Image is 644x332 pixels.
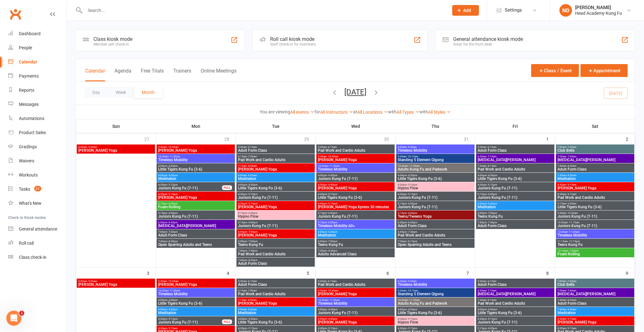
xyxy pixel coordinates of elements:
[397,240,473,243] span: 7:30pm
[167,240,178,243] span: - 8:30pm
[475,120,555,133] th: Fri
[238,221,314,224] span: 5:15pm
[555,120,635,133] th: Sat
[477,146,553,149] span: 5:30am
[8,168,66,182] a: Workouts
[238,193,314,196] span: 4:30pm
[201,68,236,81] button: Online Meetings
[397,183,473,186] span: 4:30pm
[357,110,388,115] a: All Locations
[158,224,234,228] span: [MEDICAL_DATA][PERSON_NAME]
[238,149,314,152] span: Adult Form Class
[397,212,473,215] span: 5:15pm
[167,174,178,177] span: - 4:30pm
[222,185,232,190] div: FULL
[397,186,473,190] span: Hypno Flow
[397,110,419,115] a: All Types
[407,183,417,186] span: - 5:15pm
[8,55,66,69] a: Calendar
[477,193,553,196] span: 5:15pm
[397,233,473,237] span: Pad Work and Cardio Adults
[247,221,258,224] span: - 6:00pm
[407,146,417,149] span: - 9:30am
[260,109,290,114] strong: You are viewing
[8,222,66,236] a: General attendance kiosk mode
[557,193,633,196] span: 8:30am
[408,165,420,167] span: - 11:30am
[158,221,234,224] span: 6:00pm
[238,186,314,190] span: Little Tigers Kung Fu (3-6)
[158,196,234,199] span: [PERSON_NAME] Yoga
[505,3,522,17] span: Settings
[397,193,473,196] span: 4:30pm
[19,144,37,149] div: Gradings
[407,174,417,177] span: - 4:30pm
[318,158,393,162] span: [PERSON_NAME] Yoga
[318,174,393,177] span: 4:00pm
[114,68,131,81] button: Agenda
[169,155,180,158] span: - 11:30am
[85,87,108,98] button: Day
[477,224,553,228] span: Adult Form Class
[477,202,553,205] span: 6:00pm
[238,259,314,262] span: 7:45pm
[238,252,314,256] span: Pad Work and Cardio Adults
[557,205,633,209] span: Little Tigers Kung Fu (3-6)
[566,202,576,205] span: - 9:45am
[477,183,553,186] span: 4:30pm
[173,68,191,81] button: Trainers
[316,120,396,133] th: Wed
[8,41,66,55] a: People
[463,8,471,13] span: Add
[8,6,23,22] a: Clubworx
[158,183,222,186] span: 4:30pm
[238,262,314,265] span: Adult Form Class
[557,183,633,186] span: 8:30am
[557,252,633,256] span: Foam Rolling
[318,231,393,233] span: 6:00pm
[19,255,47,260] div: Class check-in
[158,243,234,247] span: Open Sparring Adults and Teens
[407,231,417,233] span: - 7:30pm
[318,177,393,181] span: Juniors Kung Fu (7-11)
[270,42,316,46] div: Staff check-in for members
[238,196,314,199] span: Juniors Kung Fu (7-11)
[327,146,337,149] span: - 6:15am
[557,146,633,149] span: 7:00am
[487,212,497,215] span: - 7:00pm
[318,146,393,149] span: 5:30am
[147,268,156,278] div: 3
[158,212,234,215] span: 5:15pm
[167,183,178,186] span: - 5:15pm
[167,231,178,233] span: - 7:45pm
[397,149,473,152] span: Timeless Mobility
[557,231,633,233] span: 10:30am
[290,110,314,115] a: All events
[158,205,234,209] span: Foam Rolling
[626,133,635,144] div: 2
[158,155,234,158] span: 10:30am
[158,174,234,177] span: 4:00pm
[158,158,234,162] span: Timeless Mobility
[270,36,316,42] div: Roll call kiosk mode
[487,193,497,196] span: - 6:00pm
[566,174,576,177] span: - 8:30am
[327,221,337,224] span: - 6:00pm
[397,158,473,162] span: Standing 5 Element Qigong
[236,120,316,133] th: Tue
[238,202,314,205] span: 4:30pm
[238,212,314,215] span: 5:15pm
[238,146,314,149] span: 5:30am
[8,182,66,196] a: Tasks 21
[419,109,428,114] strong: with
[318,183,393,186] span: 4:00pm
[353,109,357,114] strong: at
[227,268,236,278] div: 4
[314,109,320,114] strong: for
[8,27,66,41] a: Dashboard
[167,146,179,149] span: - 10:30am
[158,177,234,181] span: Meditation
[557,177,633,181] span: Meditation
[8,112,66,126] a: Automations
[397,215,473,218] span: Teens/Tweens Yoga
